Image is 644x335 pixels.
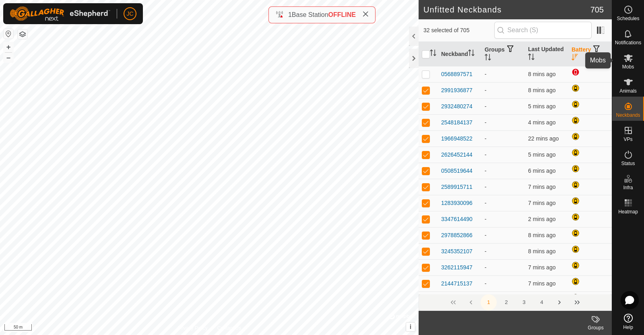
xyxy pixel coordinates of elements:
[528,135,559,142] span: 14 Aug 2025, 2:14 pm
[528,87,555,93] span: 14 Aug 2025, 2:28 pm
[4,53,13,62] button: –
[441,231,473,240] div: 2978852866
[623,137,632,142] span: VPs
[528,280,555,287] span: 14 Aug 2025, 2:29 pm
[441,183,473,191] div: 2589915711
[528,71,555,77] span: 14 Aug 2025, 2:28 pm
[441,151,473,159] div: 2626452144
[528,55,535,61] p-sorticon: Activate to sort
[481,243,525,259] td: -
[528,200,555,206] span: 14 Aug 2025, 2:29 pm
[481,259,525,275] td: -
[569,294,585,310] button: Last Page
[441,247,473,256] div: 3245352107
[410,323,411,330] span: i
[328,11,356,18] span: OFFLINE
[528,167,555,174] span: 14 Aug 2025, 2:30 pm
[612,310,644,333] a: Help
[623,185,633,190] span: Infra
[616,113,640,118] span: Neckbands
[534,294,550,310] button: 4
[525,42,568,66] th: Last Updated
[441,102,473,111] div: 2932480274
[481,82,525,98] td: -
[481,275,525,292] td: -
[516,294,532,310] button: 3
[528,103,555,110] span: 14 Aug 2025, 2:31 pm
[528,184,555,190] span: 14 Aug 2025, 2:29 pm
[481,130,525,147] td: -
[481,195,525,211] td: -
[441,118,473,127] div: 2548184137
[568,42,612,66] th: Battery
[572,55,578,62] p-sorticon: Activate to sort
[441,134,473,143] div: 1966948522
[528,248,555,254] span: 14 Aug 2025, 2:29 pm
[4,42,13,52] button: +
[441,279,473,288] div: 2144715137
[468,51,475,57] p-sorticon: Activate to sort
[481,66,525,82] td: -
[217,325,241,332] a: Contact Us
[623,325,633,330] span: Help
[288,11,292,18] span: 1
[615,40,641,45] span: Notifications
[481,294,497,310] button: 1
[423,5,590,14] h2: Unfitted Neckbands
[441,199,473,207] div: 1283930096
[441,167,473,175] div: 0508519644
[481,163,525,179] td: -
[580,324,612,331] div: Groups
[622,64,634,69] span: Mobs
[406,323,415,331] button: i
[481,147,525,163] td: -
[481,42,525,66] th: Groups
[430,51,436,57] p-sorticon: Activate to sort
[617,16,639,21] span: Schedules
[494,22,592,39] input: Search (S)
[528,264,555,271] span: 14 Aug 2025, 2:30 pm
[10,6,110,21] img: Gallagher Logo
[498,294,514,310] button: 2
[4,29,13,39] button: Reset Map
[619,89,637,93] span: Animals
[590,4,604,16] span: 705
[481,292,525,308] td: -
[528,216,555,222] span: 14 Aug 2025, 2:34 pm
[441,70,473,79] div: 0568897571
[618,209,638,214] span: Heatmap
[423,26,494,35] span: 32 selected of 705
[441,263,473,272] div: 3262115947
[481,227,525,243] td: -
[438,42,481,66] th: Neckband
[481,114,525,130] td: -
[481,179,525,195] td: -
[481,211,525,227] td: -
[18,29,27,39] button: Map Layers
[292,11,328,18] span: Base Station
[126,10,133,18] span: JC
[441,86,473,95] div: 2991936877
[528,232,555,238] span: 14 Aug 2025, 2:28 pm
[621,161,635,166] span: Status
[528,119,555,126] span: 14 Aug 2025, 2:32 pm
[441,215,473,223] div: 3347614490
[485,55,491,62] p-sorticon: Activate to sort
[481,98,525,114] td: -
[528,151,555,158] span: 14 Aug 2025, 2:31 pm
[551,294,568,310] button: Next Page
[178,325,208,332] a: Privacy Policy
